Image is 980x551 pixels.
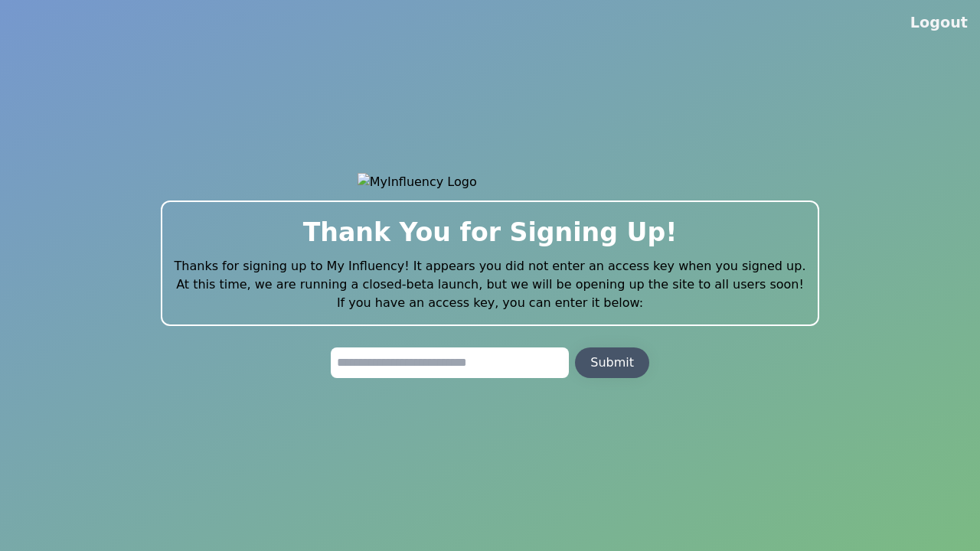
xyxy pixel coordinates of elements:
[175,294,806,312] p: If you have an access key, you can enter it below:
[575,347,649,378] button: Submit
[910,12,968,34] button: Logout
[175,214,806,251] h2: Thank You for Signing Up!
[175,257,806,275] p: Thanks for signing up to My Influency! It appears you did not enter an access key when you signed...
[175,275,806,294] p: At this time, we are running a closed-beta launch, but we will be opening up the site to all user...
[590,354,634,372] div: Submit
[358,173,623,191] img: MyInfluency Logo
